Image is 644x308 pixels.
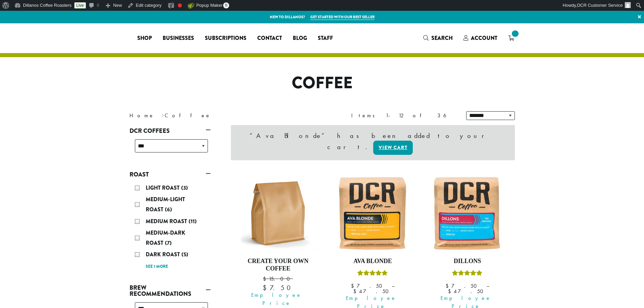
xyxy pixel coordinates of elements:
span: 0 [223,2,229,8]
bdi: 15.00 [263,275,293,282]
h4: Ava Blonde [334,258,411,265]
a: Brew Recommendations [129,282,211,300]
a: Get started with our best seller [310,14,375,20]
span: – [392,282,395,289]
bdi: 47.50 [353,288,392,295]
span: Medium Roast [146,217,189,225]
span: Businesses [163,34,194,43]
span: Light Roast [146,184,181,192]
bdi: 7.50 [351,282,385,289]
a: Shop [132,33,157,44]
span: $ [263,275,269,282]
bdi: 47.50 [448,288,486,295]
div: Rated 5.00 out of 5 [357,269,388,279]
span: Dark Roast [146,251,182,258]
span: (5) [182,251,188,258]
span: Account [471,34,497,42]
div: Needs improvement [178,3,182,7]
span: $ [263,283,270,292]
a: Home [129,112,154,119]
span: Blog [293,34,307,43]
a: × [635,11,644,23]
span: (11) [189,217,197,225]
a: Staff [312,33,338,44]
div: Roast [129,180,211,274]
img: Dillons-12oz-300x300.jpg [428,174,506,252]
span: $ [446,282,451,289]
span: (6) [165,206,172,213]
a: See 1 more [146,263,168,270]
span: Search [431,34,453,42]
a: View cart [373,141,413,155]
span: – [486,282,489,289]
span: Contact [257,34,282,43]
span: Medium-Dark Roast [146,229,185,247]
a: Roast [129,169,211,180]
a: Search [418,32,458,44]
a: Live [74,2,86,8]
span: $ [351,282,357,289]
bdi: 7.50 [263,283,293,292]
span: DCR Customer Service [577,3,623,8]
div: DCR Coffees [129,137,211,161]
span: › [162,109,164,120]
span: Subscriptions [205,34,246,43]
h1: Coffee [124,73,520,93]
img: 12oz-Label-Free-Bag-KRAFT-e1707417954251.png [239,174,317,252]
span: (3) [181,184,188,192]
div: Rated 5.00 out of 5 [452,269,482,279]
span: Employee Price [237,291,317,307]
span: Medium-Light Roast [146,195,185,213]
span: Shop [137,34,152,43]
span: $ [353,288,359,295]
a: DCR Coffees [129,125,211,137]
span: Staff [318,34,333,43]
h4: Dillons [428,258,506,265]
div: “Ava Blonde” has been added to your cart. [231,125,515,160]
span: $ [448,288,454,295]
span: (7) [165,239,172,247]
img: Ava-Blonde-12oz-1-300x300.jpg [334,174,411,252]
nav: Breadcrumb [129,112,312,120]
h4: Create Your Own Coffee [239,258,317,272]
bdi: 7.50 [446,282,480,289]
div: Items 1-12 of 36 [351,112,456,120]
